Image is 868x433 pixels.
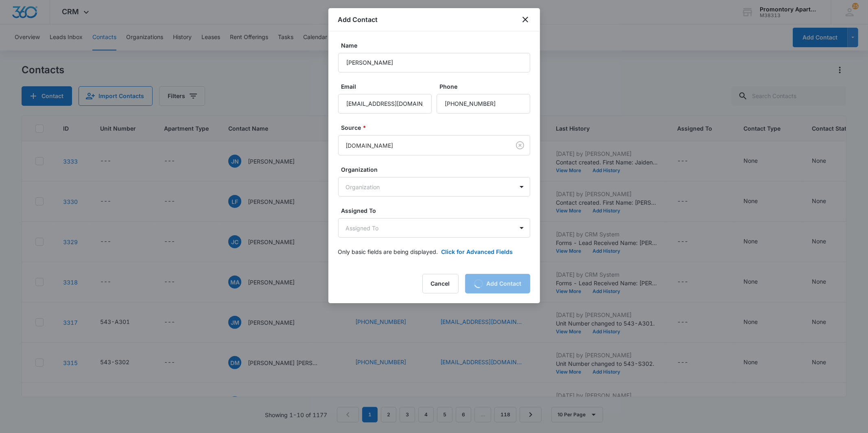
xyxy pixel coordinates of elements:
[341,206,533,215] label: Assigned To
[338,53,530,72] input: Name
[341,123,533,132] label: Source
[341,165,533,174] label: Organization
[422,274,459,293] button: Cancel
[514,139,527,152] button: Clear
[341,82,435,91] label: Email
[520,15,530,24] button: close
[442,247,513,256] button: Click for Advanced Fields
[338,247,438,256] p: Only basic fields are being displayed.
[437,94,530,114] input: Phone
[341,41,533,50] label: Name
[338,94,432,114] input: Email
[338,15,378,24] h1: Add Contact
[440,82,533,91] label: Phone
